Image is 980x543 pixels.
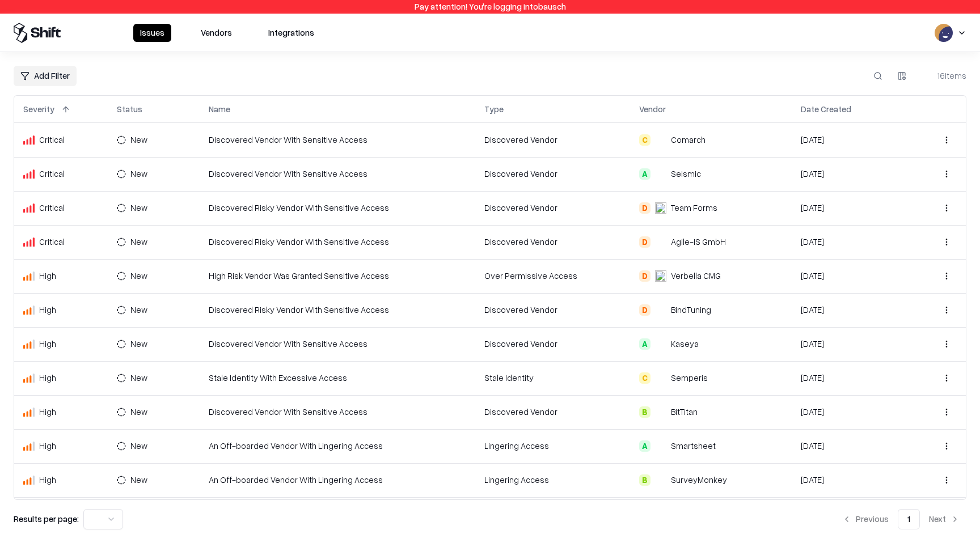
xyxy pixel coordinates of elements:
[655,236,666,248] img: Agile-IS GmbH
[200,259,476,293] td: High Risk Vendor Was Granted Sensitive Access
[117,199,164,217] button: New
[130,236,147,248] div: New
[130,440,147,452] div: New
[23,474,99,486] div: High
[655,270,666,282] img: Verbella CMG
[475,429,630,463] td: Lingering Access
[14,66,77,86] button: Add Filter
[898,509,920,529] button: 1
[475,225,630,259] td: Discovered Vendor
[23,270,99,282] div: High
[200,157,476,191] td: Discovered Vendor With Sensitive Access
[671,372,708,384] div: Semperis
[655,474,666,486] img: SurveyMonkey
[130,338,147,350] div: New
[23,406,99,418] div: High
[639,474,650,486] div: B
[475,361,630,395] td: Stale Identity
[671,202,717,214] div: Team Forms
[200,327,476,361] td: Discovered Vendor With Sensitive Access
[23,202,99,214] div: Critical
[655,372,666,384] img: Semperis
[792,463,913,497] td: [DATE]
[117,335,164,353] button: New
[261,24,321,42] button: Integrations
[117,165,164,183] button: New
[117,103,142,115] div: Status
[655,304,666,316] img: BindTuning
[792,497,913,531] td: [DATE]
[117,369,164,387] button: New
[655,338,666,350] img: Kaseya
[792,293,913,327] td: [DATE]
[671,270,721,282] div: Verbella CMG
[655,168,666,180] img: Seismic
[200,293,476,327] td: Discovered Risky Vendor With Sensitive Access
[655,134,666,146] img: Comarch
[671,304,711,316] div: BindTuning
[655,406,666,418] img: BitTitan
[130,406,147,418] div: New
[23,372,99,384] div: High
[475,327,630,361] td: Discovered Vendor
[792,395,913,429] td: [DATE]
[130,202,147,214] div: New
[130,134,147,146] div: New
[792,191,913,225] td: [DATE]
[639,236,650,248] div: D
[117,267,164,285] button: New
[23,134,99,146] div: Critical
[792,157,913,191] td: [DATE]
[200,123,476,157] td: Discovered Vendor With Sensitive Access
[639,440,650,452] div: A
[23,103,54,115] div: Severity
[639,168,650,180] div: A
[671,474,727,486] div: SurveyMonkey
[671,168,701,180] div: Seismic
[194,24,239,42] button: Vendors
[23,304,99,316] div: High
[475,259,630,293] td: Over Permissive Access
[133,24,171,42] button: Issues
[117,471,164,489] button: New
[639,270,650,282] div: D
[655,202,666,214] img: Team Forms
[209,103,230,115] div: Name
[639,134,650,146] div: C
[475,293,630,327] td: Discovered Vendor
[23,440,99,452] div: High
[200,225,476,259] td: Discovered Risky Vendor With Sensitive Access
[792,361,913,395] td: [DATE]
[117,131,164,149] button: New
[130,474,147,486] div: New
[200,395,476,429] td: Discovered Vendor With Sensitive Access
[792,429,913,463] td: [DATE]
[23,338,99,350] div: High
[14,513,79,525] p: Results per page:
[475,123,630,157] td: Discovered Vendor
[475,157,630,191] td: Discovered Vendor
[792,123,913,157] td: [DATE]
[200,429,476,463] td: An Off-boarded Vendor With Lingering Access
[671,440,716,452] div: Smartsheet
[671,236,726,248] div: Agile-IS GmbH
[130,168,147,180] div: New
[639,372,650,384] div: C
[639,406,650,418] div: B
[671,406,698,418] div: BitTitan
[200,361,476,395] td: Stale Identity With Excessive Access
[117,233,164,251] button: New
[117,437,164,455] button: New
[475,191,630,225] td: Discovered Vendor
[475,395,630,429] td: Discovered Vendor
[130,304,147,316] div: New
[801,103,851,115] div: Date Created
[792,259,913,293] td: [DATE]
[475,497,630,531] td: Discovered Vendor
[671,134,706,146] div: Comarch
[200,191,476,225] td: Discovered Risky Vendor With Sensitive Access
[484,103,504,115] div: Type
[23,236,99,248] div: Critical
[639,202,650,214] div: D
[23,168,99,180] div: Critical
